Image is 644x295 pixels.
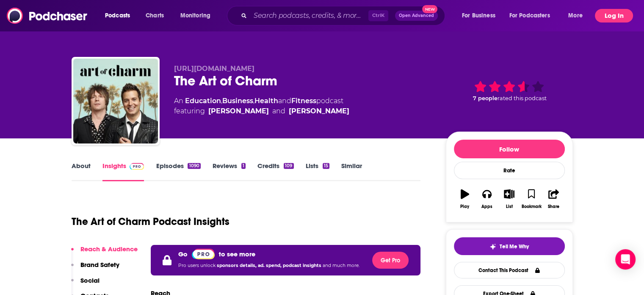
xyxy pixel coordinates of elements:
div: 15 [323,163,329,169]
div: List [506,204,513,209]
div: Apps [481,204,492,209]
button: Play [454,184,476,214]
span: , [253,97,254,105]
p: Go [178,250,188,258]
h1: The Art of Charm Podcast Insights [72,215,229,228]
a: Reviews1 [213,162,246,181]
span: Podcasts [105,10,130,22]
div: 1 [241,163,246,169]
a: Fitness [291,97,316,105]
p: Pro users unlock and much more. [178,259,359,272]
button: Log In [595,9,633,22]
div: An podcast [174,96,349,116]
a: Similar [341,162,362,181]
span: Tell Me Why [500,243,529,250]
img: Podchaser Pro [130,163,144,170]
span: rated this podcast [498,95,547,101]
button: Bookmark [520,184,542,214]
button: open menu [456,9,506,22]
span: For Business [462,10,495,22]
div: Share [548,204,559,209]
div: Rate [454,162,565,179]
button: Apps [476,184,498,214]
div: Open Intercom Messenger [615,249,636,270]
button: open menu [99,9,141,22]
div: Play [460,204,469,209]
p: Brand Safety [80,261,119,269]
button: tell me why sparkleTell Me Why [454,237,565,255]
span: , [221,97,222,105]
span: Monitoring [180,10,210,22]
a: Lists15 [306,162,329,181]
span: [URL][DOMAIN_NAME] [174,65,254,73]
a: Charts [140,9,169,22]
div: 109 [284,163,293,169]
button: Reach & Audience [71,245,138,261]
button: List [498,184,520,214]
img: tell me why sparkle [489,243,496,250]
a: Pro website [192,248,215,259]
a: Health [254,97,278,105]
button: Share [542,184,564,214]
button: Follow [454,140,565,158]
span: 7 people [473,95,498,101]
a: InsightsPodchaser Pro [102,162,144,181]
span: More [568,10,583,22]
a: AJ Harbinger [208,106,269,116]
div: 7 peoplerated this podcast [446,65,573,117]
a: Contact This Podcast [454,262,565,278]
button: Get Pro [372,252,409,269]
button: Open AdvancedNew [395,11,438,21]
span: Ctrl K [368,10,388,21]
button: open menu [562,9,593,22]
button: Brand Safety [71,261,119,276]
span: sponsors details, ad. spend, podcast insights [217,263,323,268]
p: Reach & Audience [80,245,138,253]
div: Bookmark [521,204,541,209]
img: Podchaser - Follow, Share and Rate Podcasts [7,8,88,24]
img: The Art of Charm [73,59,158,143]
a: About [72,162,91,181]
button: open menu [504,9,562,22]
a: Episodes1090 [156,162,200,181]
button: open menu [174,9,221,22]
a: Credits109 [257,162,293,181]
input: Search podcasts, credits, & more... [250,9,368,22]
div: Search podcasts, credits, & more... [235,6,453,25]
span: and [272,106,285,116]
img: Podchaser Pro [192,249,215,259]
p: Social [80,276,100,284]
button: Social [71,276,100,292]
span: Open Advanced [399,14,434,18]
a: Education [185,97,221,105]
div: 1090 [188,163,200,169]
span: For Podcasters [509,10,550,22]
span: and [278,97,291,105]
span: Charts [146,10,164,22]
a: Business [222,97,253,105]
span: New [422,5,437,13]
p: to see more [219,250,255,258]
span: featuring [174,106,349,116]
a: Johnny Dzubak [289,106,349,116]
